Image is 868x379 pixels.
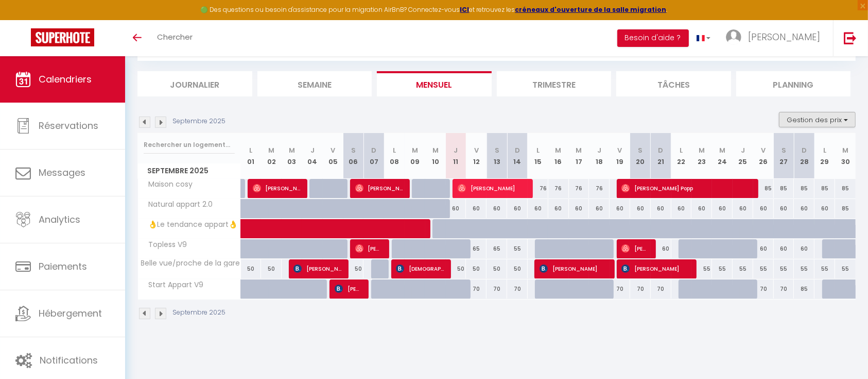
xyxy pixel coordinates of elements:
[497,71,612,96] li: Trimestre
[371,145,376,155] abbr: D
[157,31,193,42] span: Chercher
[621,239,649,258] span: [PERSON_NAME]
[137,71,252,96] li: Journalier
[835,133,856,179] th: 30
[515,145,520,155] abbr: D
[446,199,466,218] div: 60
[794,259,814,278] div: 55
[536,145,540,155] abbr: L
[39,73,92,86] span: Calendriers
[405,133,425,179] th: 09
[610,279,630,299] div: 70
[753,179,774,198] div: 85
[794,179,814,198] div: 85
[289,145,295,155] abbr: M
[753,133,774,179] th: 26
[774,179,794,198] div: 85
[293,259,341,278] span: [PERSON_NAME]
[355,239,383,258] span: [PERSON_NAME]
[140,179,196,190] span: Maison cosy
[507,279,528,299] div: 70
[253,178,301,198] span: [PERSON_NAME]
[699,145,705,155] abbr: M
[618,145,622,155] abbr: V
[630,199,651,218] div: 60
[412,145,418,155] abbr: M
[548,199,569,218] div: 60
[638,145,643,155] abbr: S
[446,259,466,278] div: 50
[487,259,507,278] div: 50
[515,5,667,14] a: créneaux d'ouverture de la salle migration
[335,279,362,299] span: [PERSON_NAME]
[282,133,302,179] th: 03
[835,179,856,198] div: 85
[39,166,85,179] span: Messages
[446,133,466,179] th: 11
[363,133,384,179] th: 07
[466,133,487,179] th: 12
[651,239,671,258] div: 60
[172,117,225,126] p: Septembre 2025
[835,259,856,278] div: 55
[425,133,446,179] th: 10
[396,259,444,278] span: [DEMOGRAPHIC_DATA][PERSON_NAME]
[528,133,548,179] th: 15
[712,133,733,179] th: 24
[466,199,487,218] div: 60
[610,199,630,218] div: 60
[241,259,262,278] div: 50
[569,179,589,198] div: 76
[736,71,851,96] li: Planning
[794,199,814,218] div: 60
[138,163,240,178] span: Septembre 2025
[384,133,405,179] th: 08
[794,133,814,179] th: 28
[814,199,835,218] div: 60
[844,31,857,44] img: logout
[507,259,528,278] div: 50
[351,145,356,155] abbr: S
[691,199,712,218] div: 60
[548,133,569,179] th: 16
[610,133,630,179] th: 19
[507,133,528,179] th: 14
[323,133,343,179] th: 05
[249,145,252,155] abbr: L
[474,145,479,155] abbr: V
[597,145,601,155] abbr: J
[460,5,470,14] a: ICI
[802,145,807,155] abbr: D
[691,259,712,278] div: 55
[40,354,98,367] span: Notifications
[748,30,820,43] span: [PERSON_NAME]
[824,333,860,371] iframe: Chat
[814,179,835,198] div: 85
[617,29,689,47] button: Besoin d'aide ?
[658,145,664,155] abbr: D
[651,279,671,299] div: 70
[257,71,372,96] li: Semaine
[616,71,731,96] li: Tâches
[144,136,235,154] input: Rechercher un logement...
[774,279,794,299] div: 70
[31,28,94,46] img: Super Booking
[149,20,200,56] a: Chercher
[814,133,835,179] th: 29
[630,133,651,179] th: 20
[466,279,487,299] div: 70
[528,179,548,198] div: 76
[458,178,526,198] span: [PERSON_NAME]
[302,133,323,179] th: 04
[651,133,671,179] th: 21
[741,145,745,155] abbr: J
[172,308,225,318] p: Septembre 2025
[733,259,753,278] div: 55
[377,71,492,96] li: Mensuel
[466,239,487,258] div: 65
[589,133,610,179] th: 18
[487,133,507,179] th: 13
[630,279,651,299] div: 70
[774,199,794,218] div: 60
